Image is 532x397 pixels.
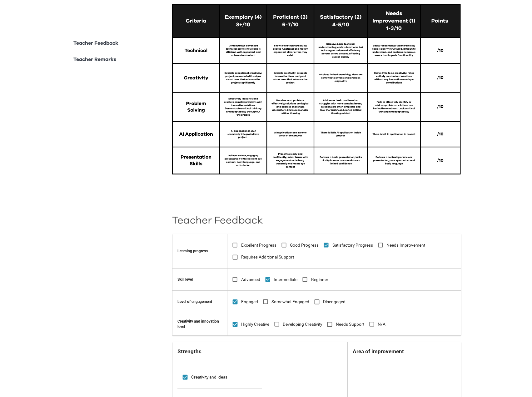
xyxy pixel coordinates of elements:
h6: Strengths [177,347,342,356]
th: Learning progress [172,234,227,268]
p: Teacher Feedback [73,39,118,47]
span: Intermediate [274,276,297,283]
span: Highly Creative [241,321,269,328]
span: Somewhat Engaged [271,299,309,305]
span: N/A [378,321,385,328]
h6: Area of improvement [353,347,456,356]
span: Needs Improvement [386,242,425,249]
span: Beginner [311,276,328,283]
span: Engaged [241,299,258,305]
span: Developing Creativity [283,321,322,328]
span: Needs Support [336,321,364,328]
h2: Teacher Feedback [172,218,461,224]
td: Skill level [172,268,227,291]
span: Requires Additional Support [241,254,294,260]
span: Advanced [241,276,260,283]
span: Disengaged [323,299,346,305]
td: Level of engagement [172,291,227,313]
span: Good Progress [290,242,319,249]
span: Satisfactory Progress [332,242,373,249]
img: oh8tkap5shjxlqf5k81v.png [172,4,461,175]
span: Creativity and ideas [191,374,227,380]
span: Excellent Progress [241,242,276,249]
td: Creativity and innovation level [172,313,227,336]
p: Teacher Remarks [73,56,116,63]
